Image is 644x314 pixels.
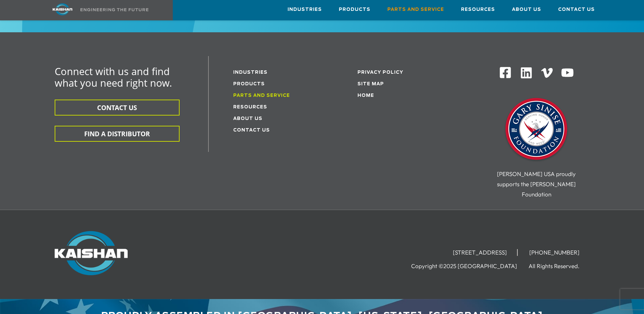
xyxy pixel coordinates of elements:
[357,70,403,75] a: Privacy Policy
[529,263,590,269] li: All Rights Reserved.
[339,6,370,14] span: Products
[37,3,88,15] img: kaishan logo
[55,100,180,116] button: CONTACT US
[520,66,533,80] img: Linkedin
[233,117,262,121] a: About Us
[357,93,374,98] a: Home
[519,249,590,256] li: [PHONE_NUMBER]
[411,263,527,269] li: Copyright ©2025 [GEOGRAPHIC_DATA]
[233,128,270,133] a: Contact Us
[541,68,553,78] img: Vimeo
[233,82,265,86] a: Products
[512,6,541,14] span: About Us
[461,0,495,19] a: Resources
[561,66,574,80] img: Youtube
[233,70,268,75] a: Industries
[357,82,384,86] a: Site Map
[499,66,512,79] img: Facebook
[512,0,541,19] a: About Us
[558,6,595,14] span: Contact Us
[233,105,267,109] a: Resources
[288,6,322,14] span: Industries
[387,0,444,19] a: Parts and Service
[288,0,322,19] a: Industries
[55,65,172,89] span: Connect with us and find what you need right now.
[55,126,180,142] button: FIND A DISTRIBUTOR
[80,8,148,11] img: Engineering the future
[387,6,444,14] span: Parts and Service
[55,231,128,275] img: Kaishan
[497,170,576,198] span: [PERSON_NAME] USA proudly supports the [PERSON_NAME] Foundation
[339,0,370,19] a: Products
[502,96,570,164] img: Gary Sinise Foundation
[558,0,595,19] a: Contact Us
[461,6,495,14] span: Resources
[443,249,518,256] li: [STREET_ADDRESS]
[233,93,290,98] a: Parts and service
